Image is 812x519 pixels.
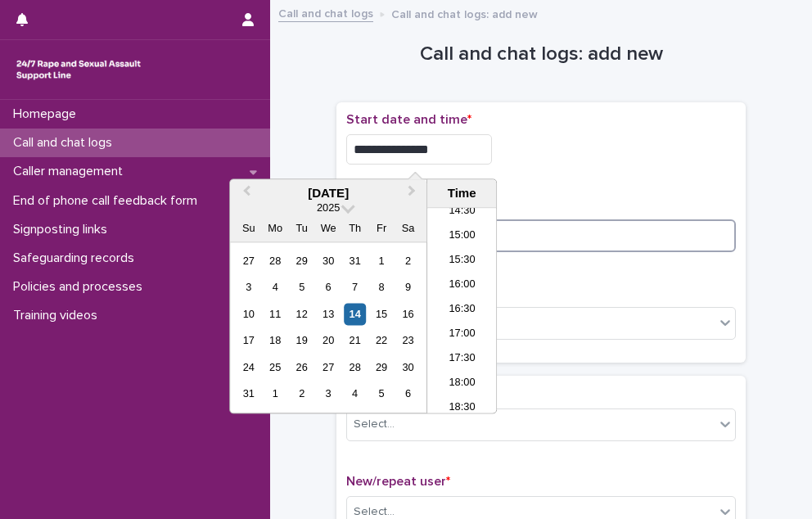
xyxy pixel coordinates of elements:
[264,277,286,299] div: Choose Monday, August 4th, 2025
[371,356,393,378] div: Choose Friday, August 29th, 2025
[7,106,89,122] p: Homepage
[344,218,366,240] div: Th
[7,279,156,295] p: Policies and processes
[291,356,313,378] div: Choose Tuesday, August 26th, 2025
[427,323,497,348] li: 17:00
[371,303,393,325] div: Choose Friday, August 15th, 2025
[318,277,340,299] div: Choose Wednesday, August 6th, 2025
[237,218,259,240] div: Su
[318,356,340,378] div: Choose Wednesday, August 27th, 2025
[397,218,419,240] div: Sa
[397,330,419,352] div: Choose Saturday, August 23rd, 2025
[344,250,366,272] div: Choose Thursday, July 31st, 2025
[427,397,497,422] li: 18:30
[427,250,497,274] li: 15:30
[344,383,366,405] div: Choose Thursday, September 4th, 2025
[391,4,538,22] p: Call and chat logs: add new
[291,250,313,272] div: Choose Tuesday, July 29th, 2025
[237,356,259,378] div: Choose Sunday, August 24th, 2025
[291,330,313,352] div: Choose Tuesday, August 19th, 2025
[427,201,497,225] li: 14:30
[264,303,286,325] div: Choose Monday, August 11th, 2025
[236,248,422,408] div: month 2025-08
[13,53,144,86] img: rhQMoQhaT3yELyF149Cw
[317,202,340,214] span: 2025
[232,181,258,207] button: Previous Month
[431,186,492,201] div: Time
[264,383,286,405] div: Choose Monday, September 1st, 2025
[400,181,426,207] button: Next Month
[7,308,111,323] p: Training videos
[237,330,259,352] div: Choose Sunday, August 17th, 2025
[397,277,419,299] div: Choose Saturday, August 9th, 2025
[7,164,136,179] p: Caller management
[318,250,340,272] div: Choose Wednesday, July 30th, 2025
[344,330,366,352] div: Choose Thursday, August 21st, 2025
[7,135,125,151] p: Call and chat logs
[7,222,120,237] p: Signposting links
[237,277,259,299] div: Choose Sunday, August 3rd, 2025
[291,383,313,405] div: Choose Tuesday, September 2nd, 2025
[427,274,497,299] li: 16:00
[264,330,286,352] div: Choose Monday, August 18th, 2025
[371,383,393,405] div: Choose Friday, September 5th, 2025
[344,303,366,325] div: Choose Thursday, August 14th, 2025
[278,3,373,22] a: Call and chat logs
[291,277,313,299] div: Choose Tuesday, August 5th, 2025
[237,303,259,325] div: Choose Sunday, August 10th, 2025
[371,277,393,299] div: Choose Friday, August 8th, 2025
[7,250,147,266] p: Safeguarding records
[318,383,340,405] div: Choose Wednesday, September 3rd, 2025
[371,250,393,272] div: Choose Friday, August 1st, 2025
[397,383,419,405] div: Choose Saturday, September 6th, 2025
[397,356,419,378] div: Choose Saturday, August 30th, 2025
[397,303,419,325] div: Choose Saturday, August 16th, 2025
[344,277,366,299] div: Choose Thursday, August 7th, 2025
[346,475,450,488] span: New/repeat user
[427,348,497,372] li: 17:30
[427,225,497,250] li: 15:00
[264,356,286,378] div: Choose Monday, August 25th, 2025
[344,356,366,378] div: Choose Thursday, August 28th, 2025
[371,330,393,352] div: Choose Friday, August 22nd, 2025
[230,186,426,201] div: [DATE]
[291,303,313,325] div: Choose Tuesday, August 12th, 2025
[237,250,259,272] div: Choose Sunday, July 27th, 2025
[318,303,340,325] div: Choose Wednesday, August 13th, 2025
[237,383,259,405] div: Choose Sunday, August 31st, 2025
[397,250,419,272] div: Choose Saturday, August 2nd, 2025
[318,218,340,240] div: We
[264,218,286,240] div: Mo
[427,299,497,323] li: 16:30
[371,218,393,240] div: Fr
[7,193,210,209] p: End of phone call feedback form
[336,43,746,66] h1: Call and chat logs: add new
[291,218,313,240] div: Tu
[318,330,340,352] div: Choose Wednesday, August 20th, 2025
[264,250,286,272] div: Choose Monday, July 28th, 2025
[346,113,471,126] span: Start date and time
[427,372,497,397] li: 18:00
[354,416,395,433] div: Select...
